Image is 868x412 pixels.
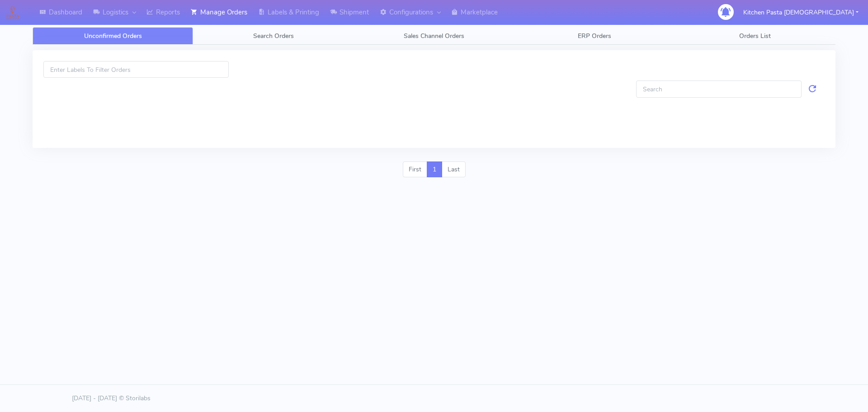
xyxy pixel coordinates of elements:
[33,27,835,45] ul: Tabs
[404,32,464,40] span: Sales Channel Orders
[427,161,442,178] a: 1
[739,32,771,40] span: Orders List
[636,81,802,97] input: Search
[578,32,611,40] span: ERP Orders
[84,32,142,40] span: Unconfirmed Orders
[736,3,865,22] button: Kitchen Pasta [DEMOGRAPHIC_DATA]
[253,32,294,40] span: Search Orders
[43,61,229,78] input: Enter Labels To Filter Orders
